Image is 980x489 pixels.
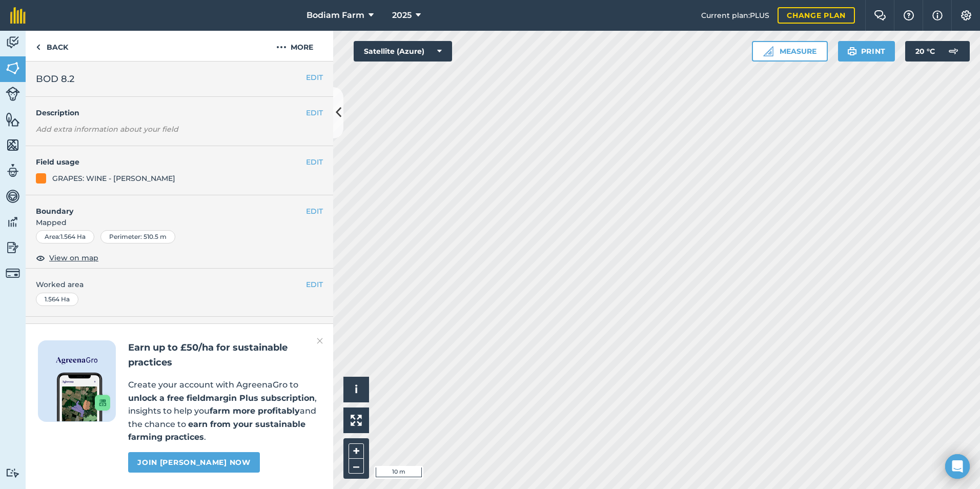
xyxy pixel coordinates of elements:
[6,214,20,230] img: svg+xml;base64,PD94bWwgdmVyc2lvbj0iMS4wIiBlbmNvZGluZz0idXRmLTgiPz4KPCEtLSBHZW5lcmF0b3I6IEFkb2JlIE...
[915,41,935,62] span: 20 ° C
[36,41,40,53] img: svg+xml;base64,PHN2ZyB4bWxucz0iaHR0cDovL3d3dy53My5vcmcvMjAwMC9zdmciIHdpZHRoPSI5IiBoZWlnaHQ9IjI0Ii...
[752,41,828,62] button: Measure
[36,230,94,243] div: Area : 1.564 Ha
[6,189,20,204] img: svg+xml;base64,PD94bWwgdmVyc2lvbj0iMS4wIiBlbmNvZGluZz0idXRmLTgiPz4KPCEtLSBHZW5lcmF0b3I6IEFkb2JlIE...
[6,87,20,101] img: svg+xml;base64,PD94bWwgdmVyc2lvbj0iMS4wIiBlbmNvZGluZz0idXRmLTgiPz4KPCEtLSBHZW5lcmF0b3I6IEFkb2JlIE...
[354,41,452,62] button: Satellite (Azure)
[128,452,259,473] a: Join [PERSON_NAME] now
[36,72,74,86] span: BOD 8.2
[26,31,78,61] a: Back
[26,195,306,217] h4: Boundary
[945,454,970,479] div: Open Intercom Messenger
[701,10,769,21] span: Current plan : PLUS
[355,383,358,396] span: i
[306,72,323,83] button: EDIT
[36,107,323,118] h4: Description
[256,31,333,61] button: More
[349,443,364,459] button: +
[351,415,362,426] img: Four arrows, one pointing top left, one top right, one bottom right and the last bottom left
[210,406,300,416] strong: farm more profitably
[36,125,178,134] em: Add extra information about your field
[343,377,369,402] button: i
[6,35,20,50] img: svg+xml;base64,PD94bWwgdmVyc2lvbj0iMS4wIiBlbmNvZGluZz0idXRmLTgiPz4KPCEtLSBHZW5lcmF0b3I6IEFkb2JlIE...
[838,41,895,62] button: Print
[306,279,323,290] button: EDIT
[763,46,773,56] img: Ruler icon
[36,252,45,264] img: svg+xml;base64,PHN2ZyB4bWxucz0iaHR0cDovL3d3dy53My5vcmcvMjAwMC9zdmciIHdpZHRoPSIxOCIgaGVpZ2h0PSIyNC...
[26,217,333,228] span: Mapped
[36,156,306,168] h4: Field usage
[6,468,20,478] img: svg+xml;base64,PD94bWwgdmVyc2lvbj0iMS4wIiBlbmNvZGluZz0idXRmLTgiPz4KPCEtLSBHZW5lcmF0b3I6IEFkb2JlIE...
[874,10,886,21] img: Two speech bubbles overlapping with the left bubble in the forefront
[6,240,20,255] img: svg+xml;base64,PD94bWwgdmVyc2lvbj0iMS4wIiBlbmNvZGluZz0idXRmLTgiPz4KPCEtLSBHZW5lcmF0b3I6IEFkb2JlIE...
[52,173,175,184] div: GRAPES: WINE - [PERSON_NAME]
[307,9,364,22] span: Bodiam Farm
[36,252,98,264] button: View on map
[49,252,98,263] span: View on map
[847,45,857,57] img: svg+xml;base64,PHN2ZyB4bWxucz0iaHR0cDovL3d3dy53My5vcmcvMjAwMC9zdmciIHdpZHRoPSIxOSIgaGVpZ2h0PSIyNC...
[6,112,20,127] img: svg+xml;base64,PHN2ZyB4bWxucz0iaHR0cDovL3d3dy53My5vcmcvMjAwMC9zdmciIHdpZHRoPSI1NiIgaGVpZ2h0PSI2MC...
[128,340,321,370] h2: Earn up to £50/ha for sustainable practices
[306,156,323,168] button: EDIT
[903,10,915,21] img: A question mark icon
[36,293,78,306] div: 1.564 Ha
[128,419,305,442] strong: earn from your sustainable farming practices
[57,373,110,421] img: Screenshot of the Gro app
[128,378,321,444] p: Create your account with AgreenaGro to , insights to help you and the chance to .
[36,279,323,290] span: Worked area
[6,137,20,153] img: svg+xml;base64,PHN2ZyB4bWxucz0iaHR0cDovL3d3dy53My5vcmcvMjAwMC9zdmciIHdpZHRoPSI1NiIgaGVpZ2h0PSI2MC...
[6,163,20,178] img: svg+xml;base64,PD94bWwgdmVyc2lvbj0iMS4wIiBlbmNvZGluZz0idXRmLTgiPz4KPCEtLSBHZW5lcmF0b3I6IEFkb2JlIE...
[306,206,323,217] button: EDIT
[6,60,20,76] img: svg+xml;base64,PHN2ZyB4bWxucz0iaHR0cDovL3d3dy53My5vcmcvMjAwMC9zdmciIHdpZHRoPSI1NiIgaGVpZ2h0PSI2MC...
[6,266,20,280] img: svg+xml;base64,PD94bWwgdmVyc2lvbj0iMS4wIiBlbmNvZGluZz0idXRmLTgiPz4KPCEtLSBHZW5lcmF0b3I6IEFkb2JlIE...
[905,41,970,62] button: 20 °C
[960,10,972,21] img: A cog icon
[932,9,943,22] img: svg+xml;base64,PHN2ZyB4bWxucz0iaHR0cDovL3d3dy53My5vcmcvMjAwMC9zdmciIHdpZHRoPSIxNyIgaGVpZ2h0PSIxNy...
[100,230,175,243] div: Perimeter : 510.5 m
[778,7,855,24] a: Change plan
[10,7,26,24] img: fieldmargin Logo
[306,107,323,118] button: EDIT
[943,41,964,62] img: svg+xml;base64,PD94bWwgdmVyc2lvbj0iMS4wIiBlbmNvZGluZz0idXRmLTgiPz4KPCEtLSBHZW5lcmF0b3I6IEFkb2JlIE...
[317,335,323,347] img: svg+xml;base64,PHN2ZyB4bWxucz0iaHR0cDovL3d3dy53My5vcmcvMjAwMC9zdmciIHdpZHRoPSIyMiIgaGVpZ2h0PSIzMC...
[128,393,315,403] strong: unlock a free fieldmargin Plus subscription
[392,9,412,22] span: 2025
[349,459,364,474] button: –
[276,41,287,53] img: svg+xml;base64,PHN2ZyB4bWxucz0iaHR0cDovL3d3dy53My5vcmcvMjAwMC9zdmciIHdpZHRoPSIyMCIgaGVpZ2h0PSIyNC...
